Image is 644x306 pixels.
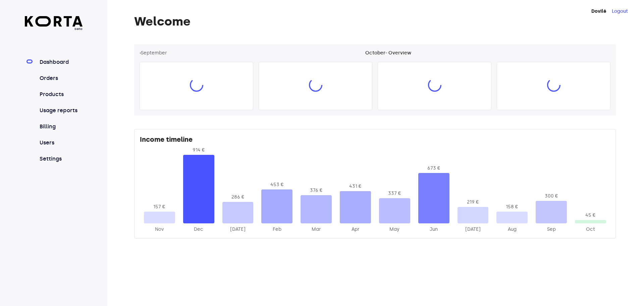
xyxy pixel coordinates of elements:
[379,190,410,197] div: 337 €
[140,50,167,56] button: ‹September
[183,147,214,154] div: 914 €
[38,155,83,163] a: Settings
[418,165,449,172] div: 673 €
[38,106,83,115] a: Usage reports
[536,226,567,233] div: 2025-Sep
[496,204,528,210] div: 158 €
[365,50,411,56] div: October - Overview
[301,187,332,194] div: 376 €
[25,16,83,31] a: beta
[496,226,528,233] div: 2025-Aug
[144,204,175,210] div: 157 €
[418,226,449,233] div: 2025-Jun
[591,8,606,14] strong: Dovilė
[25,16,83,27] img: Korta
[183,226,214,233] div: 2024-Dec
[575,226,606,233] div: 2025-Oct
[536,193,567,200] div: 300 €
[38,58,83,66] a: Dashboard
[222,226,254,233] div: 2025-Jan
[25,27,83,31] span: beta
[301,226,332,233] div: 2025-Mar
[340,226,371,233] div: 2025-Apr
[458,199,489,206] div: 219 €
[261,226,292,233] div: 2025-Feb
[134,15,616,28] h1: Welcome
[144,226,175,233] div: 2024-Nov
[612,8,628,15] button: Logout
[261,181,292,188] div: 453 €
[379,226,410,233] div: 2025-May
[340,183,371,190] div: 431 €
[38,139,83,147] a: Users
[458,226,489,233] div: 2025-Jul
[222,194,254,201] div: 286 €
[38,123,83,131] a: Billing
[575,212,606,219] div: 45 €
[38,74,83,82] a: Orders
[140,135,610,147] div: Income timeline
[38,90,83,98] a: Products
